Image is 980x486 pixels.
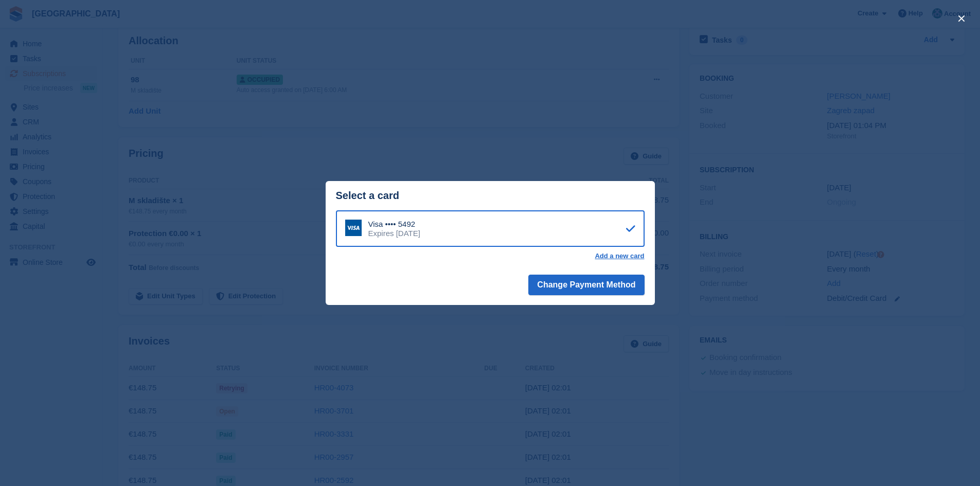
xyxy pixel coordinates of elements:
[345,220,362,236] img: Visa Logo
[953,10,970,27] button: close
[528,275,644,295] button: Change Payment Method
[368,220,420,229] div: Visa •••• 5492
[336,190,645,202] div: Select a card
[368,229,420,238] div: Expires [DATE]
[595,252,644,260] a: Add a new card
